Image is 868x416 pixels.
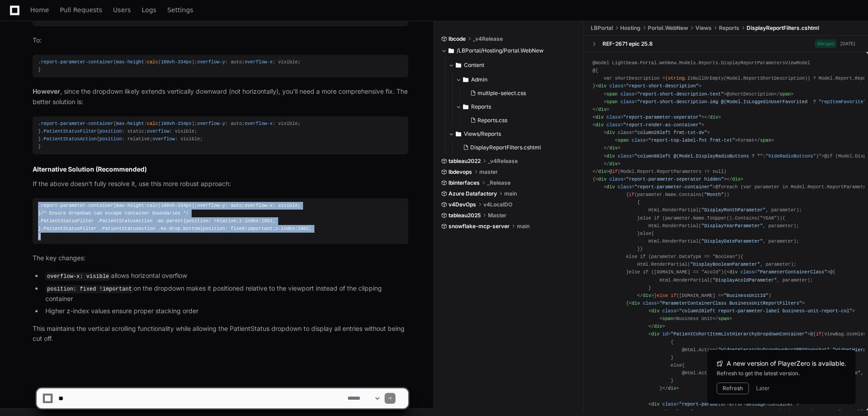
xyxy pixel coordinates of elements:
[648,138,735,143] span: "report-top-label-fnt frmt-txt"
[727,270,833,275] span: @
[41,210,189,216] span: /* Ensure dropdown can escape container boundaries */
[609,177,623,182] span: class
[621,99,635,105] span: class
[178,203,192,208] span: 334px
[178,59,192,65] span: 334px
[448,127,577,141] button: Views/Reports
[662,308,676,314] span: class
[33,86,408,107] p: , since the dropdown likely extends vertically downward (not horizontally), you'll need a more co...
[593,215,799,236] span: { Html.RenderPartial( , parameter); }
[607,184,615,190] span: div
[43,271,408,282] li: allows horizontal overflow
[38,59,113,65] span: .report-parameter-container
[621,91,635,97] span: class
[598,107,606,112] span: div
[595,122,603,128] span: div
[483,201,512,208] span: v4LocalDO
[626,177,724,182] span: "report-parameter-seperator hidden"
[756,385,770,392] button: Later
[662,316,674,321] span: span
[178,121,192,126] span: 334px
[593,254,796,275] span: { Html.RenderPartial( , parameter); }
[38,203,113,208] span: .report-parameter-container
[643,293,651,298] span: div
[690,262,760,267] span: "DisplayBooleanParameter"
[38,58,403,74] div: { : ( - ); : auto; : visible; }
[448,35,466,43] span: lbcode
[727,177,743,182] span: </ >
[593,122,704,128] span: < = >
[629,270,723,275] span: else if ([DOMAIN_NAME] == "AcoId")
[615,138,738,143] span: < = >
[100,129,122,134] span: position
[197,121,225,126] span: overflow-y
[637,91,724,97] span: "report-short-description-text"
[464,130,501,138] span: Views/Reports
[463,101,468,112] svg: Directory
[615,138,774,143] span: Format
[448,168,472,176] span: lbdevops
[609,84,623,89] span: class
[186,218,208,224] span: position
[38,121,113,126] span: .report-parameter-container
[457,47,544,54] span: /LBPortal/Hosting/Portal.WebNew
[617,130,632,135] span: class
[648,324,665,329] span: </ >
[741,270,755,275] span: class
[604,161,621,167] span: </ >
[517,223,530,230] span: main
[727,359,846,368] span: A new version of PlayerZero is available.
[203,226,225,231] span: position
[632,138,646,143] span: class
[598,177,606,182] span: div
[634,184,713,190] span: "report-parameter-container"
[456,60,461,71] svg: Directory
[30,7,49,13] span: Home
[774,91,794,97] span: </ >
[816,332,821,337] span: if
[100,136,122,142] span: position
[665,76,685,81] span: (string
[626,84,699,89] span: "report-short-description"
[598,169,606,174] span: div
[701,239,763,244] span: "DisplayDateParameter"
[607,122,621,128] span: class
[33,87,60,95] strong: However
[477,117,507,124] span: Reports.css
[45,273,111,281] code: overflow-x: visible
[595,177,727,182] span: < = >
[116,203,145,208] span: max-height
[161,203,175,208] span: 100vh
[604,91,794,97] span: @shortDescription
[609,146,617,151] span: div
[607,130,615,135] span: div
[167,7,193,13] span: Settings
[38,202,403,241] div: { : ( - ); : auto; : visible; } { : relative; : ; } { : fixed ; : ; }
[197,203,225,208] span: overflow-y
[33,253,408,263] p: The key changes:
[607,153,615,159] span: div
[261,218,273,224] span: 1001
[637,293,654,298] span: </ >
[471,76,487,83] span: Admin
[701,223,763,229] span: "DisplayYearParameter"
[607,91,618,97] span: span
[464,62,484,69] span: Content
[821,99,863,105] span: repItemFavorite
[142,7,156,13] span: Logs
[593,107,609,112] span: </ >
[747,24,819,32] span: DisplayReportFilters.cshtml
[671,293,676,298] span: if
[660,316,732,321] span: Business Unit
[604,146,621,151] span: </ >
[504,190,517,197] span: main
[275,226,295,231] span: z-index
[448,45,454,56] svg: Directory
[595,115,603,120] span: div
[448,201,476,208] span: v4DevOps
[632,301,640,306] span: div
[456,100,577,114] button: Reports
[96,218,152,224] span: .PatientStatusAction
[479,168,498,176] span: master
[654,324,662,329] span: div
